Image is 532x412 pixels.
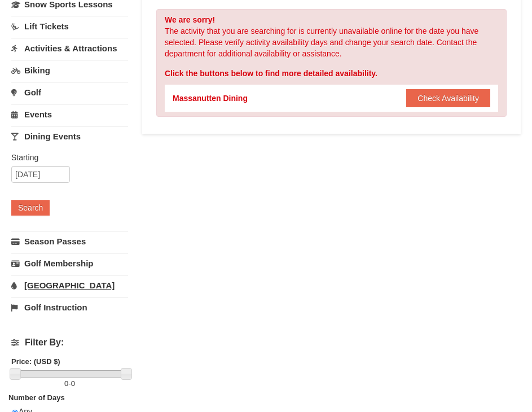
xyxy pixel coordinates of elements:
strong: Price: (USD $) [11,357,60,366]
strong: Number of Days [8,393,65,402]
button: Search [11,200,50,216]
a: Activities & Attractions [11,38,128,59]
a: Golf Instruction [11,297,128,318]
a: Biking [11,60,128,81]
label: - [11,378,128,389]
div: Massanutten Dining [173,93,248,104]
span: 0 [64,379,68,388]
a: Events [11,104,128,125]
h4: Filter By: [11,338,128,348]
a: Season Passes [11,231,128,252]
label: Starting [11,152,120,163]
div: The activity that you are searching for is currently unavailable online for the date you have sel... [156,9,507,117]
div: Click the buttons below to find more detailed availability. [165,68,498,79]
strong: We are sorry! [165,15,215,24]
a: Lift Tickets [11,16,128,37]
a: [GEOGRAPHIC_DATA] [11,275,128,296]
span: 0 [71,379,75,388]
a: Dining Events [11,126,128,147]
a: Golf Membership [11,253,128,274]
button: Check Availability [406,89,490,107]
a: Golf [11,82,128,103]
